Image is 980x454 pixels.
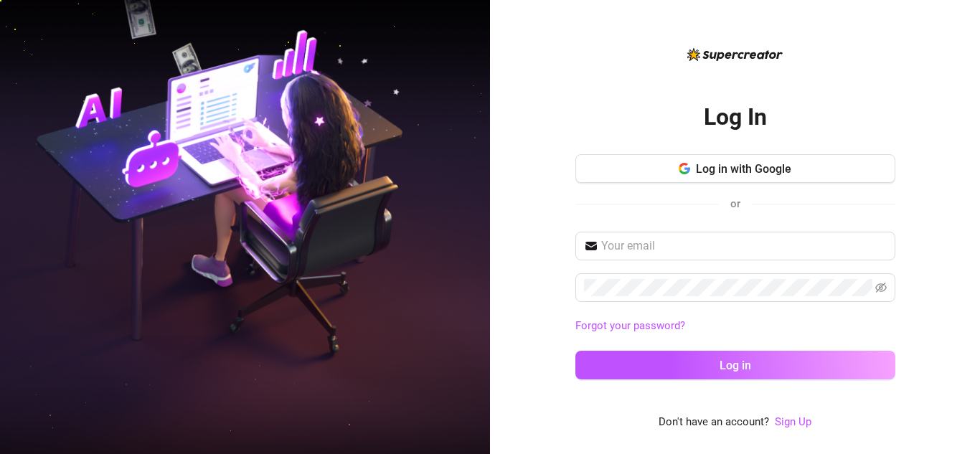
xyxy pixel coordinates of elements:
a: Forgot your password? [575,319,685,332]
a: Sign Up [775,415,811,428]
a: Sign Up [775,414,811,431]
a: Forgot your password? [575,318,895,335]
h2: Log In [704,103,767,132]
img: logo-BBDzfeDw.svg [687,48,783,61]
input: Your email [601,237,887,255]
span: Don't have an account? [659,414,769,431]
button: Log in [575,351,895,379]
span: Log in [720,359,751,372]
button: Log in with Google [575,154,895,183]
span: or [730,197,740,210]
span: Log in with Google [696,162,791,176]
span: eye-invisible [875,282,887,293]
